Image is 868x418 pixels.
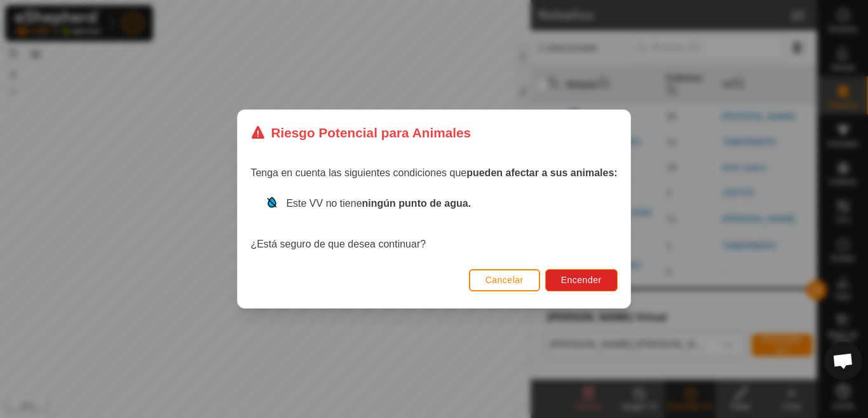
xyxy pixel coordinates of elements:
button: Cancelar [469,269,540,291]
span: Cancelar [485,275,524,285]
button: Encender [545,269,618,291]
div: ¿Está seguro de que desea continuar? [250,196,617,252]
strong: pueden afectar a sus animales: [466,167,617,178]
div: Riesgo Potencial para Animales [250,123,471,143]
span: Este VV no tiene [286,198,471,209]
a: Chat abierto [824,342,862,380]
span: Encender [561,275,602,285]
span: Tenga en cuenta las siguientes condiciones que [250,167,617,178]
strong: ningún punto de agua. [362,198,471,209]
